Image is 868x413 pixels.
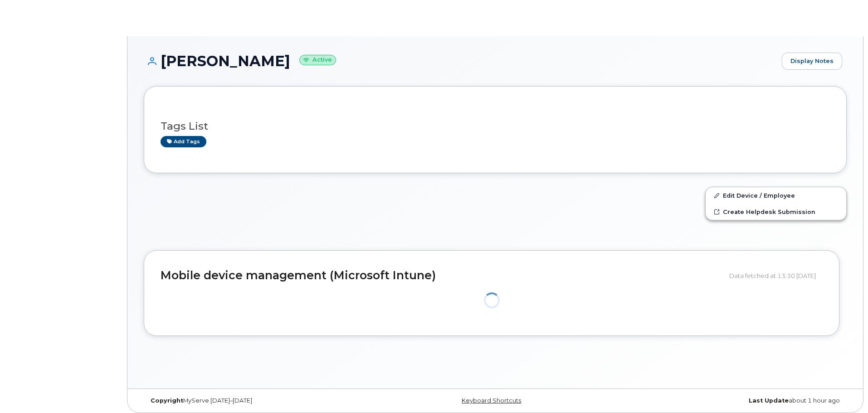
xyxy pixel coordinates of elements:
a: Add tags [161,136,206,147]
strong: Copyright [151,397,183,404]
a: Display Notes [782,53,842,70]
h3: Tags List [161,121,830,132]
div: about 1 hour ago [612,397,847,404]
a: Create Helpdesk Submission [706,204,846,220]
small: Active [299,55,336,65]
h2: Mobile device management (Microsoft Intune) [161,269,722,282]
a: Keyboard Shortcuts [462,397,521,404]
h1: [PERSON_NAME] [144,53,777,69]
a: Edit Device / Employee [706,187,846,204]
div: Data fetched at 13:30 [DATE] [729,267,823,284]
strong: Last Update [749,397,789,404]
div: MyServe [DATE]–[DATE] [144,397,378,404]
